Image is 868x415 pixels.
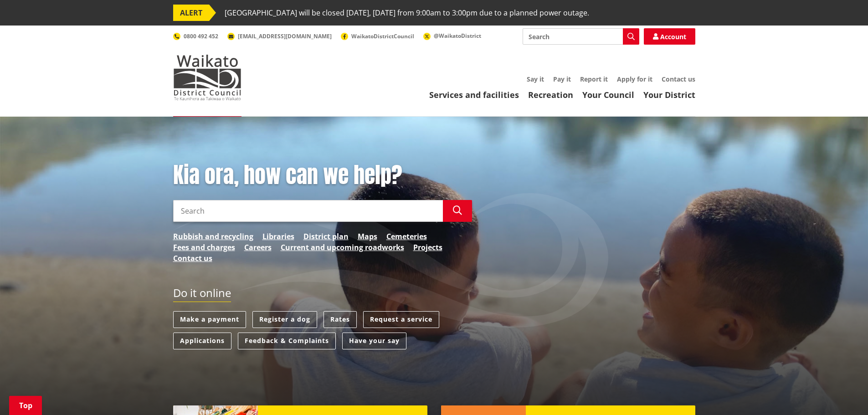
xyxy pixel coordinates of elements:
[617,75,652,83] a: Apply for it
[358,231,377,242] a: Maps
[363,311,439,328] a: Request a service
[225,5,589,21] span: [GEOGRAPHIC_DATA] will be closed [DATE], [DATE] from 9:00am to 3:00pm due to a planned power outage.
[341,32,414,40] a: WaikatoDistrictCouncil
[303,231,349,242] a: District plan
[173,200,443,222] input: Search input
[523,28,639,45] input: Search input
[173,55,241,100] img: Waikato District Council - Te Kaunihera aa Takiwaa o Waikato
[238,333,336,349] a: Feedback & Complaints
[184,32,218,40] span: 0800 492 452
[582,89,634,100] a: Your Council
[262,231,294,242] a: Libraries
[227,32,332,40] a: [EMAIL_ADDRESS][DOMAIN_NAME]
[173,162,472,189] h1: Kia ora, how can we help?
[173,5,209,21] span: ALERT
[173,333,231,349] a: Applications
[173,242,235,253] a: Fees and charges
[527,75,544,83] a: Say it
[413,242,442,253] a: Projects
[580,75,608,83] a: Report it
[173,311,246,328] a: Make a payment
[173,253,212,264] a: Contact us
[429,89,519,100] a: Services and facilities
[238,32,332,40] span: [EMAIL_ADDRESS][DOMAIN_NAME]
[342,333,406,349] a: Have your say
[644,28,695,45] a: Account
[643,89,695,100] a: Your District
[9,396,42,415] a: Top
[423,32,481,40] a: @WaikatoDistrict
[173,32,218,40] a: 0800 492 452
[528,89,573,100] a: Recreation
[386,231,427,242] a: Cemeteries
[173,287,231,302] h2: Do it online
[244,242,272,253] a: Careers
[252,311,317,328] a: Register a dog
[434,32,481,40] span: @WaikatoDistrict
[662,75,695,83] a: Contact us
[351,32,414,40] span: WaikatoDistrictCouncil
[553,75,571,83] a: Pay it
[173,231,253,242] a: Rubbish and recycling
[324,311,357,328] a: Rates
[281,242,404,253] a: Current and upcoming roadworks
